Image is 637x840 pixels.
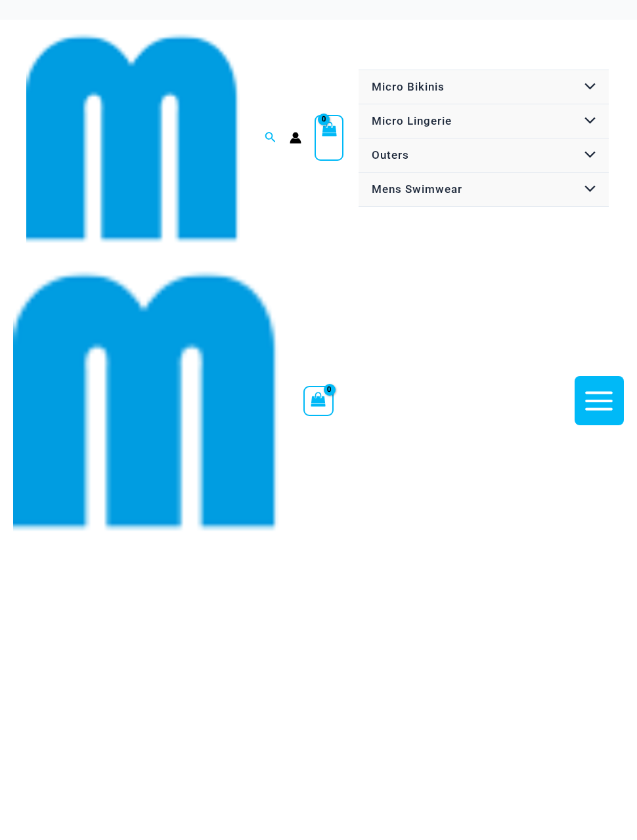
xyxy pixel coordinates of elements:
img: cropped mm emblem [13,268,278,534]
a: View Shopping Cart, empty [315,115,343,161]
nav: Site Navigation [357,68,611,209]
a: Account icon link [290,132,301,144]
a: Micro LingerieMenu ToggleMenu Toggle [359,104,609,138]
span: Mens Swimwear [372,182,462,196]
span: Micro Bikinis [372,80,445,93]
span: Micro Lingerie [372,114,452,127]
a: Mens SwimwearMenu ToggleMenu Toggle [359,173,609,207]
a: View Shopping Cart, empty [303,386,334,416]
span: Outers [372,148,409,161]
a: Micro BikinisMenu ToggleMenu Toggle [359,70,609,104]
a: OutersMenu ToggleMenu Toggle [359,138,609,173]
a: Search icon link [265,130,276,146]
img: cropped mm emblem [26,31,240,245]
